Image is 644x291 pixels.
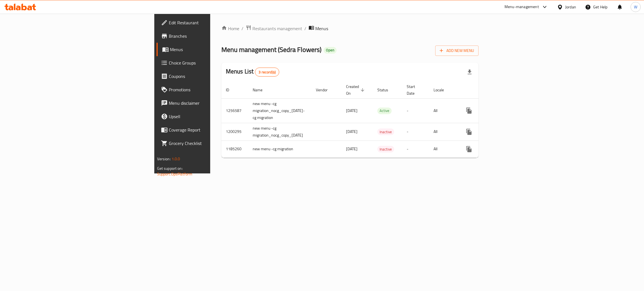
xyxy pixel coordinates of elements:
[346,107,357,114] span: [DATE]
[248,123,311,140] td: new menu -cg migration_nocg_copy_[DATE]
[407,83,422,97] span: Start Date
[402,98,429,123] td: -
[169,127,257,133] span: Coverage Report
[157,96,262,110] a: Menu disclaimer
[169,19,257,26] span: Edit Restaurant
[377,129,394,135] span: Inactive
[346,145,357,152] span: [DATE]
[157,123,262,137] a: Coverage Report
[169,86,257,93] span: Promotions
[440,47,474,54] span: Add New Menu
[226,87,236,93] span: ID
[157,70,262,83] a: Coupons
[429,140,458,158] td: All
[377,108,392,114] span: Active
[255,70,279,75] span: 3 record(s)
[169,100,257,106] span: Menu disclaimer
[169,33,257,39] span: Branches
[253,87,270,93] span: Name
[221,43,321,56] span: Menu management ( Sedra Flowers )
[157,110,262,123] a: Upsell
[255,68,279,77] div: Total records count
[462,125,476,139] button: more
[157,56,262,70] a: Choice Groups
[169,140,257,147] span: Grocery Checklist
[434,87,451,93] span: Locale
[435,46,479,56] button: Add New Menu
[346,128,357,135] span: [DATE]
[252,25,302,32] span: Restaurants management
[157,155,171,163] span: Version:
[346,83,366,97] span: Created On
[221,25,479,32] nav: breadcrumb
[157,165,183,172] span: Get support on:
[476,142,489,156] button: Change Status
[324,47,337,54] div: Open
[172,155,180,163] span: 1.0.0
[429,123,458,140] td: All
[157,29,262,43] a: Branches
[377,146,394,152] span: Inactive
[304,25,306,32] li: /
[157,170,193,178] a: Support.OpsPlatform
[169,59,257,66] span: Choice Groups
[476,104,489,117] button: Change Status
[221,82,520,158] table: enhanced table
[157,43,262,56] a: Menus
[157,137,262,150] a: Grocery Checklist
[377,87,396,93] span: Status
[169,73,257,80] span: Coupons
[505,4,539,10] div: Menu-management
[315,25,328,32] span: Menus
[248,98,311,123] td: new menu -cg migration_nocg_copy_[DATE]-cg migration
[463,65,476,79] div: Export file
[248,140,311,158] td: new menu -cg migration
[462,104,476,117] button: more
[316,87,335,93] span: Vendor
[246,25,302,32] a: Restaurants management
[157,16,262,29] a: Edit Restaurant
[476,125,489,139] button: Change Status
[429,98,458,123] td: All
[402,140,429,158] td: -
[157,83,262,96] a: Promotions
[634,4,637,10] span: W
[324,48,337,53] span: Open
[170,46,257,53] span: Menus
[565,4,576,10] div: Jordan
[226,67,279,77] h2: Menus List
[169,113,257,120] span: Upsell
[458,82,520,99] th: Actions
[402,123,429,140] td: -
[462,142,476,156] button: more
